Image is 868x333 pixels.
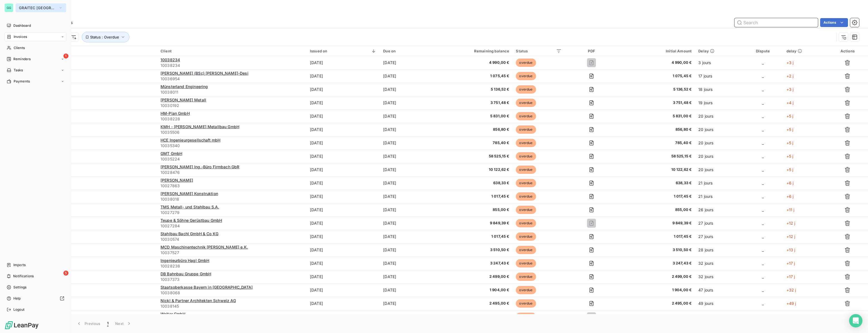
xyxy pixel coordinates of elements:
[622,87,692,92] span: 5 136,52 €
[63,271,68,276] span: 5
[516,139,536,147] span: overdue
[307,176,380,190] td: [DATE]
[161,116,303,122] span: 10038228
[307,83,380,96] td: [DATE]
[786,127,793,132] span: +5 j
[786,221,795,225] span: +12 j
[786,100,794,105] span: +4 j
[762,87,764,92] span: _
[380,150,430,163] td: [DATE]
[4,43,66,52] a: Clients
[695,270,743,283] td: 32 jours
[762,234,764,239] span: _
[434,140,509,146] span: 785,40 €
[434,100,509,106] span: 3 751,48 €
[762,274,764,279] span: _
[786,74,794,78] span: +2 j
[161,303,303,309] span: 10038145
[14,45,25,50] span: Clients
[307,190,380,203] td: [DATE]
[434,301,509,306] span: 2 495,00 €
[4,261,66,269] a: Imports
[786,60,794,65] span: +3 j
[516,192,536,201] span: overdue
[380,297,430,310] td: [DATE]
[695,310,743,324] td: 52 jours
[380,123,430,136] td: [DATE]
[622,49,692,53] div: Initial Amount
[434,261,509,266] span: 3 247,43 €
[13,57,31,62] span: Reminders
[104,318,112,329] button: 1
[434,113,509,119] span: 5 831,00 €
[762,301,764,306] span: _
[161,178,193,183] span: [PERSON_NAME]
[13,296,21,301] span: Help
[786,194,794,199] span: +6 j
[161,49,303,53] div: Client
[698,49,739,53] div: Delay
[307,243,380,257] td: [DATE]
[161,271,211,276] span: DB Bahnbau Gruppe GmbH
[161,164,239,169] span: [PERSON_NAME] Ing.-Büro Firmbach GbR
[4,77,66,86] a: Payments
[762,247,764,252] span: _
[90,35,119,39] span: Status : Overdue
[434,234,509,239] span: 1 017,45 €
[695,176,743,190] td: 21 jours
[161,183,303,189] span: 10027863
[516,313,536,321] span: overdue
[516,246,536,254] span: overdue
[161,143,303,149] span: 10035340
[161,258,209,263] span: Ingenieurbüro Hagl GmbH
[434,127,509,132] span: 856,80 €
[434,247,509,253] span: 3 510,50 €
[307,123,380,136] td: [DATE]
[695,56,743,69] td: 3 jours
[380,270,430,283] td: [DATE]
[516,125,536,134] span: overdue
[516,59,536,67] span: overdue
[161,89,303,95] span: 10038011
[695,190,743,203] td: 21 jours
[4,321,39,330] img: Logo LeanPay
[383,49,427,53] div: Due on
[762,114,764,118] span: _
[762,194,764,199] span: _
[622,113,692,119] span: 5 831,00 €
[695,283,743,297] td: 47 jours
[762,207,764,212] span: _
[695,243,743,257] td: 28 jours
[14,34,27,39] span: Invoices
[161,312,186,316] span: Walter GmbH
[380,163,430,176] td: [DATE]
[161,151,182,156] span: GMT GmbH
[786,154,793,159] span: +5 j
[161,103,303,108] span: 10030192
[786,207,795,212] span: +11 j
[786,181,794,185] span: +6 j
[762,288,764,292] span: _
[380,217,430,230] td: [DATE]
[73,318,104,329] button: Previous
[4,3,13,12] div: GG
[307,217,380,230] td: [DATE]
[4,32,66,41] a: Invoices
[13,262,26,268] span: Imports
[786,247,795,252] span: +13 j
[161,138,220,142] span: HCE Ingenieurgesellschaft mbH
[786,49,824,53] div: delay
[434,194,509,199] span: 1 017,45 €
[695,217,743,230] td: 27 jours
[762,127,764,132] span: _
[434,207,509,213] span: 855,00 €
[516,112,536,120] span: overdue
[786,261,795,266] span: +17 j
[112,318,135,329] button: Next
[161,156,303,162] span: 10035224
[622,194,692,199] span: 1 017,45 €
[380,96,430,110] td: [DATE]
[307,257,380,270] td: [DATE]
[161,170,303,175] span: 10028476
[63,54,68,59] span: 1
